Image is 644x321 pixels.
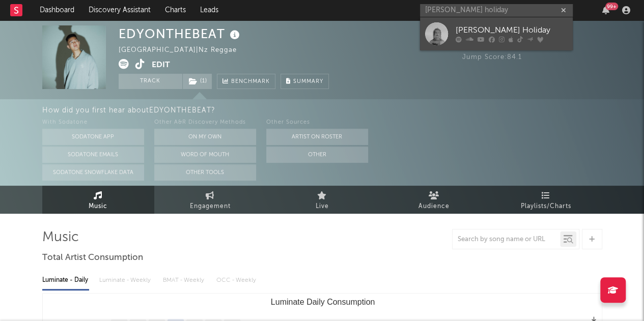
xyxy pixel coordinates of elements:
[420,4,573,17] input: Search for artists
[293,79,323,84] span: Summary
[605,3,618,10] div: 99 +
[266,186,378,214] a: Live
[119,74,182,89] button: Track
[490,186,602,214] a: Playlists/Charts
[42,164,144,181] button: Sodatone Snowflake Data
[42,116,144,129] div: With Sodatone
[89,200,107,213] span: Music
[183,74,212,89] button: (1)
[182,74,212,89] span: ( 1 )
[266,116,368,129] div: Other Sources
[42,252,143,264] span: Total Artist Consumption
[154,129,256,145] button: On My Own
[456,24,568,37] div: [PERSON_NAME] Holiday
[42,129,144,145] button: Sodatone App
[154,116,256,129] div: Other A&R Discovery Methods
[281,74,329,89] button: Summary
[119,25,242,42] div: EDYONTHEBEAT
[154,186,266,214] a: Engagement
[420,17,573,50] a: [PERSON_NAME] Holiday
[462,54,522,61] span: Jump Score: 84.1
[602,6,609,14] button: 99+
[42,186,154,214] a: Music
[418,200,450,213] span: Audience
[154,164,256,181] button: Other Tools
[42,272,89,289] div: Luminate - Daily
[42,147,144,163] button: Sodatone Emails
[521,200,571,213] span: Playlists/Charts
[154,147,256,163] button: Word Of Mouth
[453,236,560,244] input: Search by song name or URL
[266,129,368,145] button: Artist on Roster
[378,186,490,214] a: Audience
[217,74,275,89] a: Benchmark
[270,298,375,306] text: Luminate Daily Consumption
[190,200,231,213] span: Engagement
[266,147,368,163] button: Other
[316,200,329,213] span: Live
[152,59,170,72] button: Edit
[231,76,270,88] span: Benchmark
[119,44,248,56] div: [GEOGRAPHIC_DATA] | Nz Reggae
